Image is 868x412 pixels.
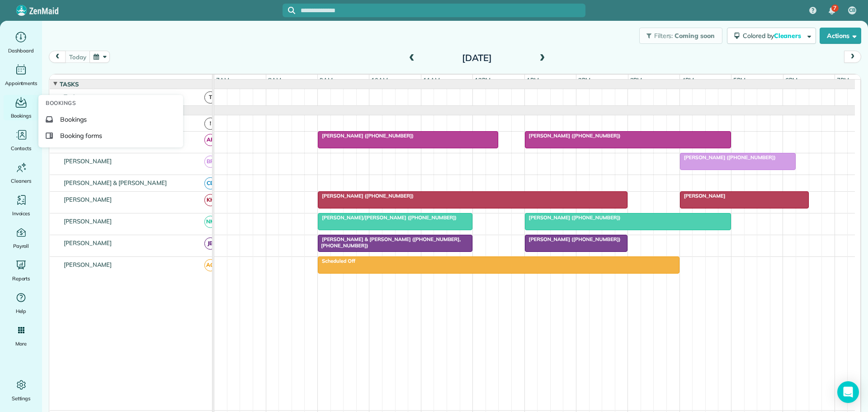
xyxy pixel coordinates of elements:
span: [PERSON_NAME] [62,239,114,246]
a: Payroll [4,225,38,251]
span: [PERSON_NAME] ([PHONE_NUMBER]) [524,133,621,139]
span: 7 [833,5,836,12]
span: 6pm [783,76,799,84]
div: 7 unread notifications [822,1,841,21]
span: ! [204,118,217,130]
button: Focus search [283,7,295,14]
span: Invoices [12,209,30,218]
span: Contacts [11,144,31,153]
span: Settings [12,394,31,403]
a: Bookings [4,95,38,120]
span: 2pm [576,76,592,84]
svg: Focus search [288,7,295,14]
a: Settings [4,378,38,403]
a: Bookings [42,111,179,128]
span: Appointments [5,79,38,88]
span: CB [204,177,217,189]
span: 10am [369,76,390,84]
h2: [DATE] [420,53,533,63]
span: Reports [12,274,30,283]
span: T [204,91,217,104]
span: [PERSON_NAME] ([PHONE_NUMBER]) [524,214,621,221]
span: 7pm [835,76,851,84]
span: Tasks [58,81,80,88]
span: 12pm [473,76,492,84]
a: Invoices [4,193,38,218]
button: prev [49,51,66,63]
span: Coming soon [675,32,715,40]
span: [PERSON_NAME]/[PERSON_NAME] ([PHONE_NUMBER]) [317,214,457,221]
span: Dashboard [8,46,34,55]
span: AF [204,134,217,146]
span: 5pm [731,76,747,84]
div: Open Intercom Messenger [837,381,859,403]
span: [PERSON_NAME] [62,261,114,268]
span: Colored by [743,32,804,40]
span: NM [204,216,217,228]
button: next [844,51,861,63]
span: [PERSON_NAME] ([PHONE_NUMBER]) [317,193,414,199]
span: KH [204,194,217,206]
a: Dashboard [4,30,38,55]
span: 7am [214,76,231,84]
span: [PERSON_NAME] [679,193,726,199]
span: [PERSON_NAME] & [PERSON_NAME] ([PHONE_NUMBER], [PHONE_NUMBER]) [317,236,461,249]
span: 8am [266,76,283,84]
span: [PERSON_NAME] ([PHONE_NUMBER]) [524,236,621,242]
span: Cleaners [11,176,31,185]
span: [PERSON_NAME] ([PHONE_NUMBER]) [317,133,414,139]
span: Cleaners [774,32,803,40]
span: Filters: [654,32,673,40]
span: Bookings [46,99,76,108]
span: BR [204,156,217,168]
span: 4pm [680,76,696,84]
span: [PERSON_NAME] [62,157,114,165]
button: Colored byCleaners [727,28,816,44]
span: 1pm [525,76,541,84]
button: Actions [820,28,861,44]
button: today [65,51,90,63]
span: 11am [421,76,442,84]
span: JB [204,237,217,250]
span: [PERSON_NAME] & [PERSON_NAME] [62,179,169,186]
a: Help [4,290,38,316]
span: [PERSON_NAME] ([PHONE_NUMBER]) [679,154,776,161]
span: 9am [318,76,335,84]
span: Bookings [11,111,32,120]
span: [PERSON_NAME] [62,218,114,225]
span: More [15,339,27,348]
span: Bookings [60,115,87,124]
a: Booking forms [42,128,179,144]
span: 3pm [628,76,644,84]
a: Reports [4,258,38,283]
span: Booking forms [60,131,102,140]
span: Scheduled Off [317,258,356,264]
span: Payroll [13,242,29,251]
a: Appointments [4,62,38,88]
a: Contacts [4,128,38,153]
span: AG [204,259,217,271]
span: CB [849,7,855,14]
span: Help [16,307,27,316]
a: Cleaners [4,160,38,185]
span: Tasks [62,93,81,100]
span: [PERSON_NAME] [62,196,114,203]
